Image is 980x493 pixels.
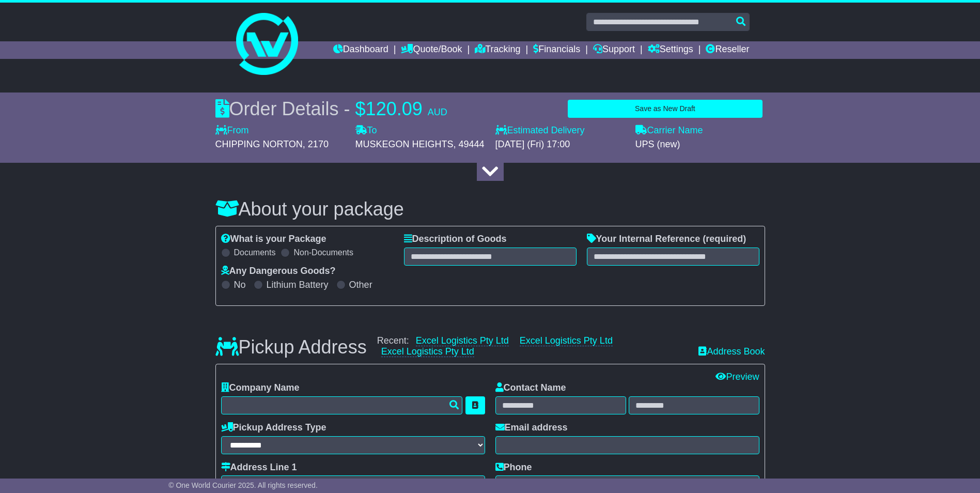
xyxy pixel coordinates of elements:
[635,139,765,150] div: UPS (new)
[221,266,336,277] label: Any Dangerous Goods?
[221,382,300,394] label: Company Name
[381,346,474,357] a: Excel Logistics Pty Ltd
[593,41,635,59] a: Support
[495,462,532,473] label: Phone
[215,98,447,120] div: Order Details -
[454,139,485,149] span: , 49444
[303,139,329,149] span: , 2170
[520,335,613,346] a: Excel Logistics Pty Ltd
[168,481,318,489] span: © One World Courier 2025. All rights reserved.
[221,234,326,245] label: What is your Package
[355,139,454,149] span: MUSKEGON HEIGHTS
[533,41,580,59] a: Financials
[428,107,447,117] span: AUD
[333,41,388,59] a: Dashboard
[349,280,372,291] label: Other
[221,462,297,473] label: Address Line 1
[377,335,689,358] div: Recent:
[706,41,749,59] a: Reseller
[475,41,520,59] a: Tracking
[495,422,568,434] label: Email address
[568,100,762,118] button: Save as New Draft
[366,98,423,119] span: 120.09
[221,422,326,434] label: Pickup Address Type
[416,335,509,346] a: Excel Logistics Pty Ltd
[293,248,353,257] label: Non-Documents
[715,372,759,382] a: Preview
[495,139,625,150] div: [DATE] (Fri) 17:00
[215,337,367,358] h3: Pickup Address
[698,346,765,358] a: Address Book
[635,125,703,136] label: Carrier Name
[587,234,746,245] label: Your Internal Reference (required)
[495,125,625,136] label: Estimated Delivery
[215,199,765,220] h3: About your package
[355,98,366,119] span: $
[234,280,246,291] label: No
[355,125,377,136] label: To
[234,248,276,257] label: Documents
[404,234,507,245] label: Description of Goods
[648,41,693,59] a: Settings
[401,41,462,59] a: Quote/Book
[267,280,329,291] label: Lithium Battery
[215,139,303,149] span: CHIPPING NORTON
[495,382,566,394] label: Contact Name
[215,125,249,136] label: From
